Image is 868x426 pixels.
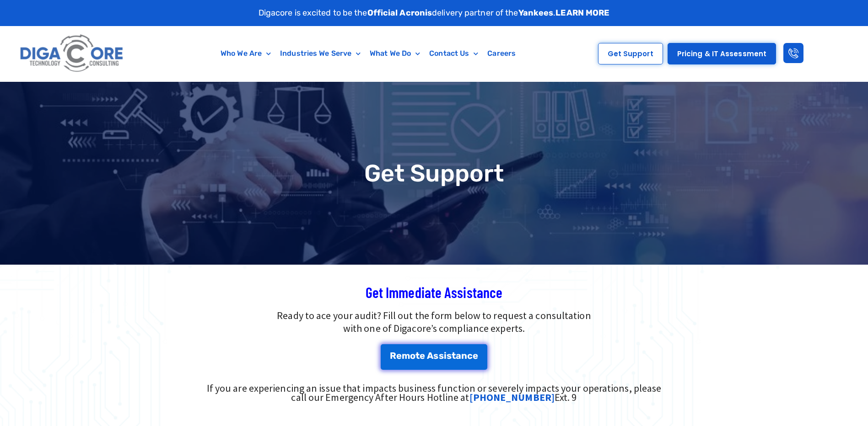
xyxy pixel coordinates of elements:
[668,43,776,64] a: Pricing & IT Assessment
[608,50,653,57] span: Get Support
[171,43,566,64] nav: Menu
[447,351,452,360] span: s
[390,351,396,360] span: R
[275,43,365,64] a: Industries We Serve
[677,50,766,57] span: Pricing & IT Assessment
[452,351,456,360] span: t
[410,351,415,360] span: o
[216,43,275,64] a: Who We Are
[5,161,863,185] h1: Get Support
[259,7,610,19] p: Digacore is excited to be the delivery partner of the .
[461,351,467,360] span: n
[427,351,433,360] span: A
[365,43,425,64] a: What We Do
[444,351,447,360] span: i
[17,31,127,77] img: Digacore logo 1
[141,309,727,335] p: Ready to ace your audit? Fill out the form below to request a consultation with one of Digacore’s...
[456,351,461,360] span: a
[200,383,669,402] div: If you are experiencing an issue that impacts business function or severely impacts your operatio...
[483,43,520,64] a: Careers
[367,8,432,18] strong: Official Acronis
[366,283,502,301] span: Get Immediate Assistance
[396,351,402,360] span: e
[467,351,473,360] span: c
[469,391,555,404] a: [PHONE_NUMBER]
[402,351,410,360] span: m
[420,351,425,360] span: e
[473,351,478,360] span: e
[415,351,420,360] span: t
[439,351,444,360] span: s
[518,8,554,18] strong: Yankees
[425,43,483,64] a: Contact Us
[598,43,663,64] a: Get Support
[381,344,488,370] a: Remote Assistance
[433,351,438,360] span: s
[555,8,609,18] a: LEARN MORE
